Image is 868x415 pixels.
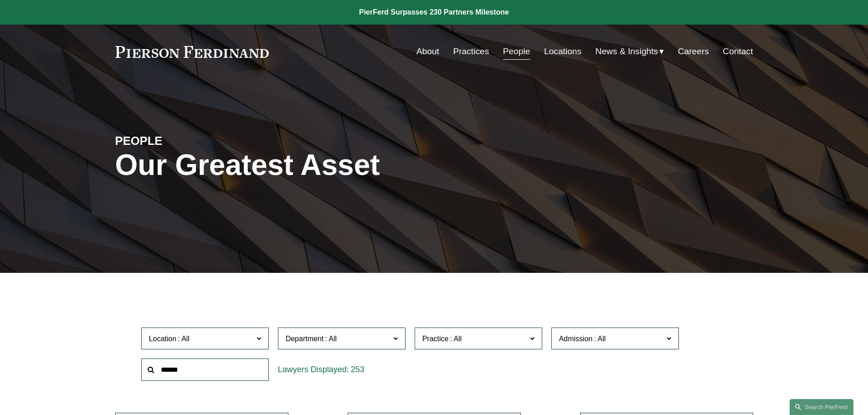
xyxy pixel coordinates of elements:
a: Locations [544,43,581,60]
span: Admission [559,335,593,343]
a: Search this site [790,399,853,415]
span: Department [286,335,324,343]
a: People [503,43,530,60]
span: News & Insights [596,44,658,60]
h4: PEOPLE [115,133,275,148]
h1: Our Greatest Asset [115,149,540,182]
span: Practice [422,335,449,343]
a: folder dropdown [596,43,664,60]
a: Careers [678,43,709,60]
a: About [416,43,439,60]
a: Practices [453,43,489,60]
a: Contact [723,43,753,60]
span: 253 [351,365,365,374]
span: Location [149,335,177,343]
